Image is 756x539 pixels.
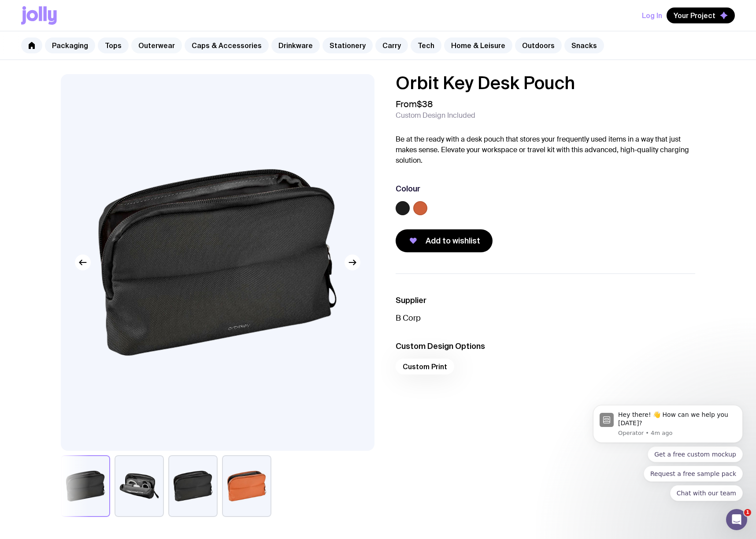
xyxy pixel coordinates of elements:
[396,74,695,92] h1: Orbit Key Desk Pouch
[98,37,129,53] a: Tops
[185,37,269,53] a: Caps & Accessories
[744,509,751,516] span: 1
[444,37,512,53] a: Home & Leisure
[580,394,756,535] iframe: Intercom notifications message
[515,37,562,53] a: Outdoors
[396,99,433,109] span: From
[45,37,95,53] a: Packaging
[726,509,747,530] iframe: Intercom live chat
[131,37,182,53] a: Outerwear
[564,37,604,53] a: Snacks
[667,7,735,23] button: Your Project
[271,37,320,53] a: Drinkware
[396,295,695,306] h3: Supplier
[396,229,493,252] button: Add to wishlist
[396,341,695,352] h3: Custom Design Options
[642,7,662,23] button: Log In
[396,313,695,323] p: B Corp
[322,37,373,53] a: Stationery
[396,134,695,166] p: Be at the ready with a desk pouch that stores your frequently used items in a way that just makes...
[426,236,480,246] span: Add to wishlist
[396,183,420,194] h3: Colour
[375,37,408,53] a: Carry
[396,111,475,120] span: Custom Design Included
[674,11,715,20] span: Your Project
[411,37,441,53] a: Tech
[417,98,433,110] span: $38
